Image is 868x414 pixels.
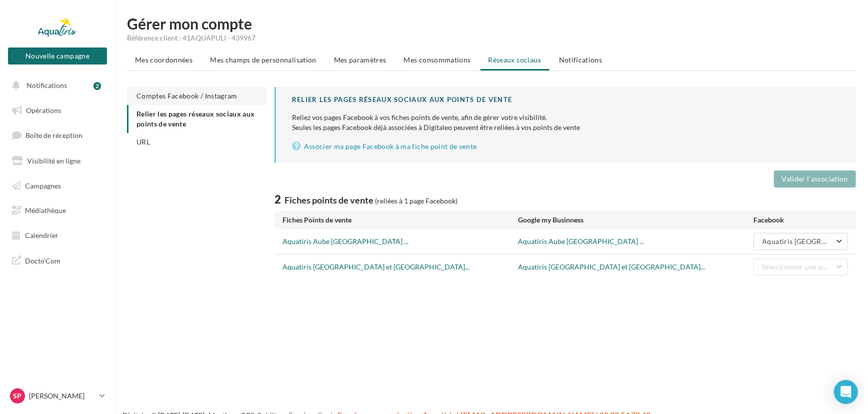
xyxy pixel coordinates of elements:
[274,191,281,207] span: 2
[762,262,833,271] span: Sélectionner une page
[284,194,373,205] span: Fiches points de vente
[292,112,840,122] div: Reliez vos pages Facebook à vos fiches points de vente, afin de gérer votre visibilité.
[753,233,848,250] button: Aquatiris [GEOGRAPHIC_DATA] [GEOGRAPHIC_DATA]
[834,380,858,404] div: Open Intercom Messenger
[135,55,192,64] span: Mes coordonnées
[13,391,22,401] span: Sp
[8,386,107,405] a: Sp [PERSON_NAME]
[26,106,61,114] span: Opérations
[282,262,469,271] a: Aquatiris [GEOGRAPHIC_DATA] et [GEOGRAPHIC_DATA]...
[404,55,471,64] span: Mes consommations
[292,140,840,152] a: Associer ma page Facebook à ma fiche point de vente
[6,200,109,221] a: Médiathèque
[375,196,457,205] span: (reliées à 1 page Facebook)
[6,250,109,271] a: Docto'Com
[518,237,644,245] a: Aquatiris Aube [GEOGRAPHIC_DATA] ...
[8,47,107,64] button: Nouvelle campagne
[6,175,109,196] a: Campagnes
[334,55,386,64] span: Mes paramètres
[292,95,840,104] div: Relier les pages réseaux sociaux aux points de vente
[6,150,109,171] a: Visibilité en ligne
[210,55,316,64] span: Mes champs de personnalisation
[774,170,856,187] button: Valider l'association
[25,254,60,267] span: Docto'Com
[25,231,58,239] span: Calendrier
[6,225,109,246] a: Calendrier
[25,181,61,189] span: Campagnes
[26,81,67,89] span: Notifications
[518,215,753,225] div: Google my Businness
[753,258,848,275] button: Sélectionner une page
[518,262,705,271] a: Aquatiris [GEOGRAPHIC_DATA] et [GEOGRAPHIC_DATA]...
[282,237,408,245] a: Aquatiris Aube [GEOGRAPHIC_DATA] ...
[127,16,856,31] h1: Gérer mon compte
[127,33,856,43] div: Référence client : 41AQUAPULI - 439967
[25,131,82,139] span: Boîte de réception
[753,215,848,225] div: Facebook
[6,75,105,96] button: Notifications 2
[292,112,840,132] p: Seules les pages Facebook déjà associées à Digitaleo peuvent être reliées à vos points de vente
[136,91,237,100] span: Comptes Facebook / Instagram
[6,124,109,146] a: Boîte de réception
[29,391,95,401] p: [PERSON_NAME]
[6,100,109,121] a: Opérations
[136,137,150,146] span: URL
[559,55,602,64] span: Notifications
[25,206,66,214] span: Médiathèque
[93,82,101,90] div: 2
[282,215,518,225] div: Fiches Points de vente
[27,156,80,165] span: Visibilité en ligne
